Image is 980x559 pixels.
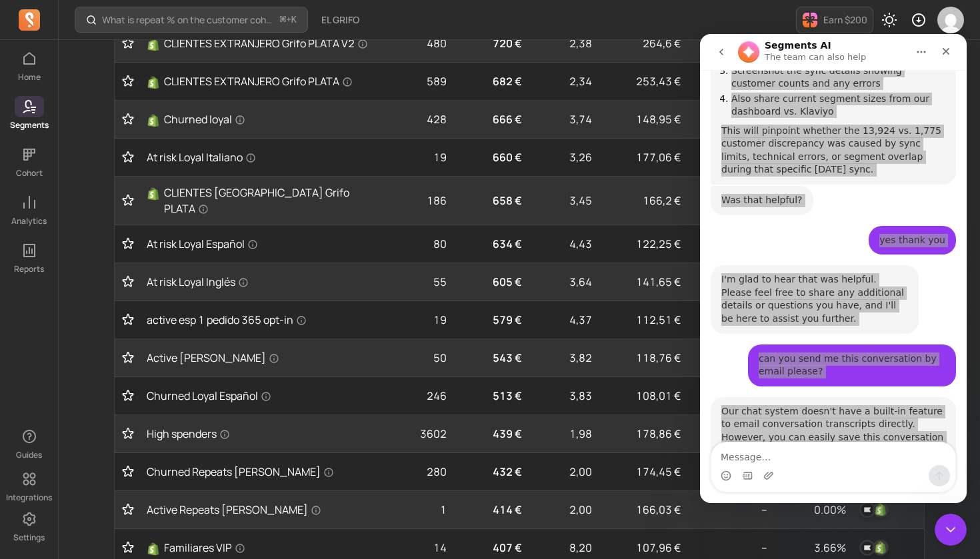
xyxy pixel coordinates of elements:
[15,423,44,463] button: Guides
[147,187,160,201] img: Shopify
[457,149,522,165] p: 660 €
[21,436,31,447] button: Emoji picker
[120,503,136,516] button: Toggle favorite
[164,185,379,217] span: CLIENTES [GEOGRAPHIC_DATA] Grifo PLATA
[164,111,245,127] span: Churned loyal
[533,502,592,518] p: 2,00
[120,151,136,164] button: Toggle favorite
[691,193,767,209] p: --
[10,120,49,131] p: Segments
[147,502,321,518] span: Active Repeats [PERSON_NAME]
[389,193,447,209] p: 186
[457,312,522,328] p: 579 €
[457,350,522,366] p: 543 €
[533,426,592,442] p: 1,98
[102,13,275,27] p: What is repeat % on the customer cohort page? How is it defined?
[457,193,522,209] p: 658 €
[389,350,447,366] p: 50
[389,312,447,328] p: 19
[389,73,447,89] p: 589
[691,111,767,127] p: --
[147,502,379,518] a: Active Repeats [PERSON_NAME]
[147,185,379,217] a: ShopifyCLIENTES [GEOGRAPHIC_DATA] Grifo PLATA
[603,426,681,442] p: 178,86 €
[457,73,522,89] p: 682 €
[147,542,160,556] img: Shopify
[603,388,681,404] p: 108,01 €
[229,431,250,452] button: Send a message…
[389,388,447,404] p: 246
[603,236,681,252] p: 122,25 €
[935,514,967,546] iframe: Intercom live chat
[11,216,47,227] p: Analytics
[691,464,767,480] p: --
[533,388,592,404] p: 3,83
[147,388,271,404] span: Churned Loyal Español
[859,502,875,518] img: klaviyo
[147,73,379,89] a: ShopifyCLIENTES EXTRANJERO Grifo PLATA
[147,464,379,480] a: Churned Repeats [PERSON_NAME]
[603,350,681,366] p: 118,76 €
[11,408,255,431] textarea: Message…
[147,464,334,480] span: Churned Repeats [PERSON_NAME]
[14,264,44,275] p: Reports
[603,464,681,480] p: 174,45 €
[147,426,230,442] span: High spenders
[120,313,136,326] button: Toggle favorite
[147,149,256,165] span: At risk Loyal Italiano
[857,537,891,558] button: klaviyoshopify_customer_tag
[120,194,136,207] button: Toggle favorite
[120,275,136,288] button: Toggle favorite
[147,312,379,328] a: active esp 1 pedido 365 opt-in
[457,388,522,404] p: 513 €
[147,236,379,252] a: At risk Loyal Español
[700,34,967,503] iframe: Intercom live chat
[147,38,160,51] img: Shopify
[691,274,767,290] p: --
[389,35,447,51] p: 480
[389,502,447,518] p: 1
[6,492,52,503] p: Integrations
[75,7,308,33] button: What is repeat % on the customer cohort page? How is it defined?⌘+K
[603,540,681,556] p: 107,96 €
[778,502,846,518] p: 0.00%
[321,13,359,27] span: EL GRIFO
[533,193,592,209] p: 3,45
[691,149,767,165] p: --
[164,73,353,89] span: CLIENTES EXTRANJERO Grifo PLATA
[13,532,45,543] p: Settings
[147,35,379,51] a: ShopifyCLIENTES EXTRANJERO Grifo PLATA V2
[280,13,297,27] span: +
[164,35,368,51] span: CLIENTES EXTRANJERO Grifo PLATA V2
[120,465,136,478] button: Toggle favorite
[691,540,767,556] p: --
[120,37,136,50] button: Toggle favorite
[147,388,379,404] a: Churned Loyal Español
[691,236,767,252] p: --
[937,7,964,33] img: avatar
[691,73,767,89] p: --
[603,149,681,165] p: 177,06 €
[691,426,767,442] p: --
[603,274,681,290] p: 141,65 €
[533,73,592,89] p: 2,34
[603,73,681,89] p: 253,43 €
[313,8,367,32] button: EL GRIFO
[147,76,160,89] img: Shopify
[120,351,136,364] button: Toggle favorite
[691,388,767,404] p: --
[533,111,592,127] p: 3,74
[533,35,592,51] p: 2,38
[691,350,767,366] p: --
[389,540,447,556] p: 14
[389,149,447,165] p: 19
